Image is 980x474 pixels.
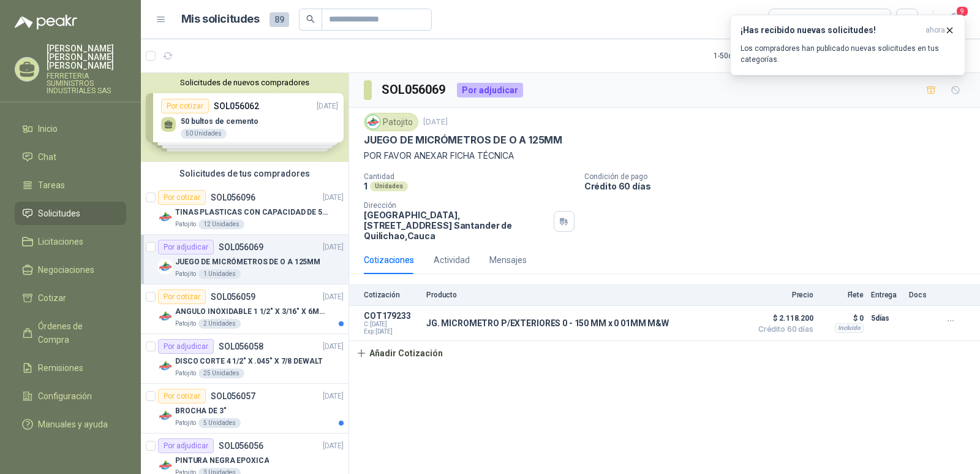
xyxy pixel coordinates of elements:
[158,389,206,403] div: Por cotizar
[198,369,244,378] div: 25 Unidades
[423,117,448,128] p: [DATE]
[219,342,263,351] p: SOL056058
[38,122,58,136] span: Inicio
[175,405,227,417] p: BROCHA DE 3"
[38,235,83,248] span: Licitaciones
[15,174,126,197] a: Tareas
[584,181,975,191] p: Crédito 60 días
[752,311,813,326] span: $ 2.118.200
[198,220,244,229] div: 12 Unidades
[364,253,414,267] div: Cotizaciones
[158,339,214,354] div: Por adjudicar
[777,13,802,26] div: Todas
[38,418,108,431] span: Manuales y ayuda
[38,389,92,403] span: Configuración
[158,190,206,205] div: Por cotizar
[211,292,255,301] p: SOL056059
[269,12,289,27] span: 89
[821,291,864,299] p: Flete
[141,235,349,285] a: Por adjudicarSOL056069[DATE] Company LogoJUEGO DE MICRÓMETROS DE O A 125MMPatojito1 Unidades
[15,286,126,310] a: Cotizar
[219,442,263,450] p: SOL056056
[38,319,115,346] span: Órdenes de Compra
[38,263,94,277] span: Negociaciones
[943,9,965,31] button: 9
[370,182,408,191] div: Unidades
[364,321,419,328] span: C: [DATE]
[364,172,575,181] p: Cantidad
[175,256,320,268] p: JUEGO DE MICRÓMETROS DE O A 125MM
[175,455,269,467] p: PINTURA NEGRA EPOXICA
[584,172,975,181] p: Condición de pago
[323,192,344,204] p: [DATE]
[752,291,813,299] p: Precio
[175,356,323,367] p: DISCO CORTE 4 1/2" X .045" X 7/8 DEWALT
[909,291,933,299] p: Docs
[15,202,126,225] a: Solicitudes
[871,291,902,299] p: Entrega
[714,46,785,66] div: 1 - 50 de 67
[158,408,173,423] img: Company Logo
[158,289,206,304] div: Por cotizar
[835,323,864,333] div: Incluido
[364,134,562,147] p: JUEGO DE MICRÓMETROS DE O A 125MM
[219,243,263,251] p: SOL056069
[181,10,260,28] h1: Mis solicitudes
[175,207,328,218] p: TINAS PLASTICAS CON CAPACIDAD DE 50 KG
[158,359,173,373] img: Company Logo
[38,178,65,192] span: Tareas
[141,73,349,162] div: Solicitudes de nuevos compradoresPor cotizarSOL056062[DATE] 50 bultos de cemento50 UnidadesPor co...
[323,391,344,402] p: [DATE]
[38,207,80,220] span: Solicitudes
[925,25,945,36] span: ahora
[426,291,745,299] p: Producto
[15,15,77,29] img: Logo peakr
[349,341,450,365] button: Añadir Cotización
[158,438,214,453] div: Por adjudicar
[730,15,965,75] button: ¡Has recibido nuevas solicitudes!ahora Los compradores han publicado nuevas solicitudes en tus ca...
[211,193,255,202] p: SOL056096
[158,458,173,473] img: Company Logo
[323,291,344,303] p: [DATE]
[871,311,902,326] p: 5 días
[364,210,549,241] p: [GEOGRAPHIC_DATA], [STREET_ADDRESS] Santander de Quilichao , Cauca
[158,259,173,274] img: Company Logo
[47,44,126,70] p: [PERSON_NAME] [PERSON_NAME] [PERSON_NAME]
[175,369,196,378] p: Patojito
[489,253,527,267] div: Mensajes
[15,145,126,169] a: Chat
[141,185,349,235] a: Por cotizarSOL056096[DATE] Company LogoTINAS PLASTICAS CON CAPACIDAD DE 50 KGPatojito12 Unidades
[15,258,126,281] a: Negociaciones
[38,291,66,305] span: Cotizar
[457,83,523,97] div: Por adjudicar
[382,80,447,99] h3: SOL056069
[158,240,214,254] div: Por adjudicar
[175,306,328,318] p: ANGULO INOXIDABLE 1 1/2" X 3/16" X 6MTS
[434,253,470,267] div: Actividad
[141,384,349,434] a: Por cotizarSOL056057[DATE] Company LogoBROCHA DE 3"Patojito5 Unidades
[426,318,669,328] p: JG. MICROMETRO P/EXTERIORES 0 - 150 MM x 0 01MM M&W
[175,319,196,329] p: Patojito
[198,418,241,428] div: 5 Unidades
[821,311,864,326] p: $ 0
[15,230,126,253] a: Licitaciones
[323,341,344,353] p: [DATE]
[198,319,241,329] div: 2 Unidades
[146,78,344,87] button: Solicitudes de nuevos compradores
[306,15,315,23] span: search
[752,326,813,333] span: Crédito 60 días
[364,181,367,191] p: 1
[956,6,969,17] span: 9
[364,311,419,321] p: COT179233
[15,413,126,436] a: Manuales y ayuda
[364,291,419,299] p: Cotización
[175,220,196,229] p: Patojito
[15,315,126,351] a: Órdenes de Compra
[741,43,955,65] p: Los compradores han publicado nuevas solicitudes en tus categorías.
[15,117,126,140] a: Inicio
[198,269,241,279] div: 1 Unidades
[158,210,173,224] img: Company Logo
[141,285,349,334] a: Por cotizarSOL056059[DATE] Company LogoANGULO INOXIDABLE 1 1/2" X 3/16" X 6MTSPatojito2 Unidades
[211,392,255,400] p: SOL056057
[364,201,549,210] p: Dirección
